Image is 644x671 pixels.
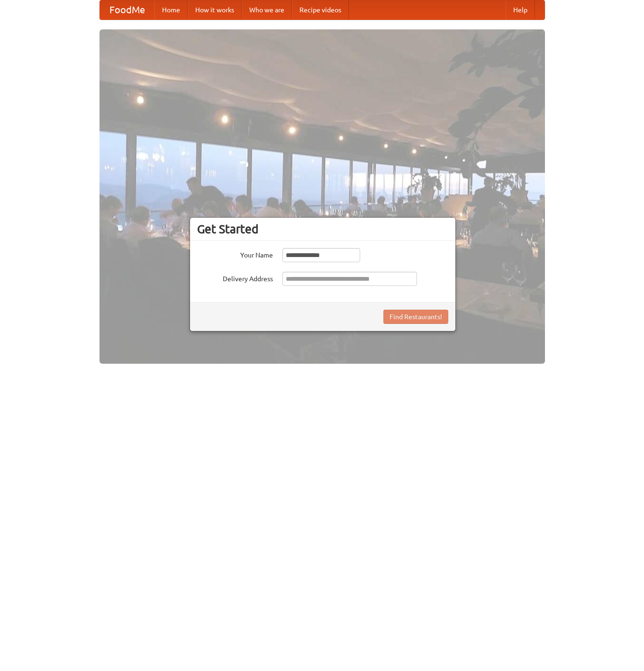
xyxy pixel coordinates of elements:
[383,310,448,324] button: Find Restaurants!
[100,0,154,19] a: FoodMe
[197,248,273,260] label: Your Name
[197,222,448,236] h3: Get Started
[292,0,349,19] a: Recipe videos
[197,272,273,284] label: Delivery Address
[242,0,292,19] a: Who we are
[188,0,242,19] a: How it works
[154,0,188,19] a: Home
[506,0,535,19] a: Help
